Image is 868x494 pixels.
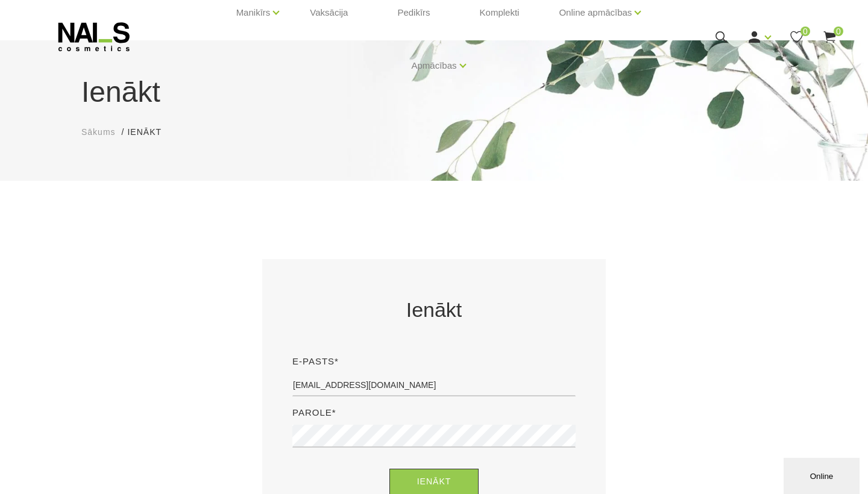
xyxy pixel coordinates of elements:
span: Sākums [81,127,116,137]
label: E-pasts* [292,354,339,369]
span: 0 [834,27,843,36]
span: 0 [800,27,810,36]
a: 0 [789,30,804,45]
li: Ienākt [127,126,173,139]
a: Sākums [81,126,116,139]
a: Apmācības [411,42,456,90]
iframe: chat widget [784,455,862,494]
label: Parole* [292,405,336,420]
input: E-pasts [292,374,576,396]
h2: Ienākt [292,295,576,324]
a: 0 [822,30,837,45]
